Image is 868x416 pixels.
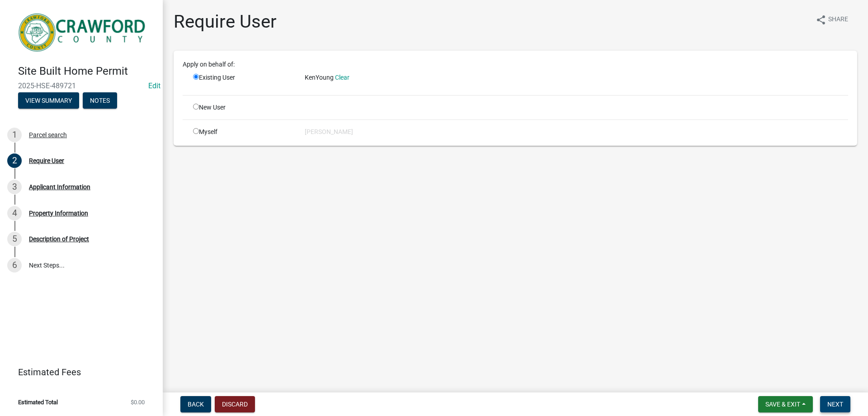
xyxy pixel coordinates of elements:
div: Existing User [186,73,298,88]
div: 4 [7,206,22,220]
button: Next [820,396,850,412]
span: $0.00 [131,399,145,405]
div: 1 [7,128,22,142]
span: Estimated Total [18,399,58,405]
div: 3 [7,180,22,194]
div: New User [186,103,298,112]
button: View Summary [18,92,79,109]
button: Save & Exit [758,396,813,412]
wm-modal-confirm: Summary [18,97,79,105]
button: shareShare [808,11,855,29]
i: share [816,14,826,25]
a: Estimated Fees [7,363,148,381]
span: 2025-HSE-489721 [18,81,145,90]
div: Property Information [29,210,88,216]
div: 6 [7,258,22,273]
span: Share [828,14,848,25]
div: Myself [186,127,298,137]
span: Back [188,401,204,408]
div: Require User [29,158,64,164]
div: Applicant Information [29,184,90,190]
button: Back [180,396,211,412]
span: Save & Exit [765,401,800,408]
wm-modal-confirm: Edit Application Number [148,81,160,90]
span: KenYoung [305,74,334,81]
button: Notes [83,92,117,109]
div: 5 [7,232,22,246]
a: Edit [148,81,160,90]
div: 2 [7,153,22,168]
button: Discard [215,396,255,412]
wm-modal-confirm: Notes [83,97,117,105]
h4: Site Built Home Permit [18,65,156,78]
h1: Require User [174,11,277,33]
div: Description of Project [29,236,89,242]
a: Clear [335,74,349,81]
div: Parcel search [29,132,67,138]
span: Next [827,401,843,408]
div: Apply on behalf of: [176,60,855,69]
img: Crawford County, Georgia [18,10,148,55]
